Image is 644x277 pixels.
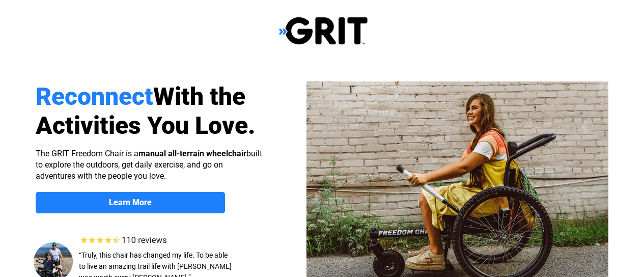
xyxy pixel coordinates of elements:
[36,192,225,213] a: Learn More
[36,82,153,111] span: Reconnect
[153,82,245,111] span: With the
[138,149,246,158] strong: manual all-terrain wheelchair
[36,149,262,181] span: The GRIT Freedom Chair is a built to explore the outdoors, get daily exercise, and go on adventur...
[109,198,152,207] strong: Learn More
[36,111,256,140] span: Activities You Love.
